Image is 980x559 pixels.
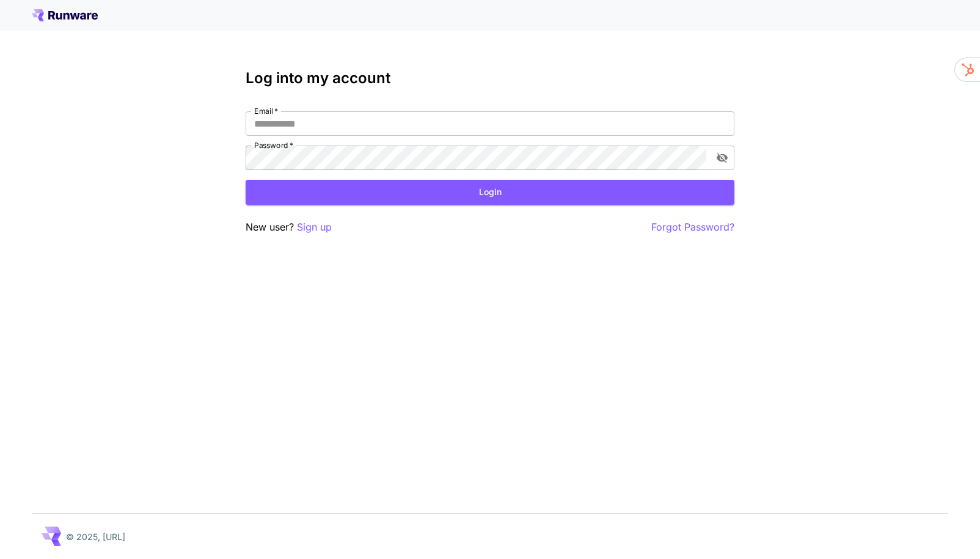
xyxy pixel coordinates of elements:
h3: Log into my account [246,70,734,87]
p: New user? [246,220,332,235]
button: Sign up [297,220,332,235]
label: Password [254,140,293,150]
button: Login [246,180,734,205]
label: Email [254,106,278,116]
p: © 2025, [URL] [66,530,125,543]
button: toggle password visibility [711,147,733,169]
button: Forgot Password? [651,220,734,235]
